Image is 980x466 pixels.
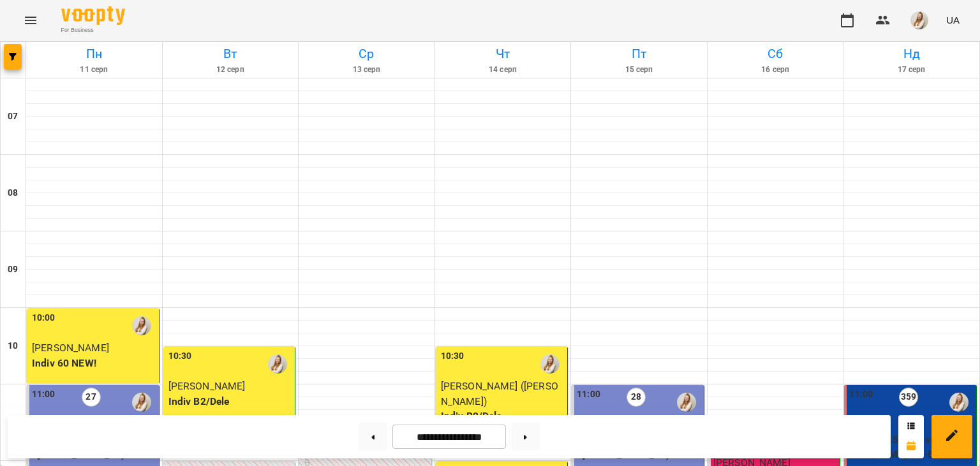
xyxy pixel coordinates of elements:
h6: 08 [8,186,18,200]
h6: 11 серп [28,64,160,76]
span: UA [946,13,960,27]
img: Адамович Вікторія [677,393,696,412]
label: 11:00 [32,388,56,402]
img: Адамович Вікторія [132,393,151,412]
h6: Чт [437,44,569,64]
h6: Пт [573,44,705,64]
span: [PERSON_NAME] ([PERSON_NAME]) [441,380,558,407]
label: 27 [82,388,101,407]
label: 359 [899,388,918,407]
h6: 10 [8,339,18,353]
h6: 15 серп [573,64,705,76]
h6: 09 [8,263,18,277]
label: 28 [627,388,646,407]
label: 11:00 [849,388,873,402]
span: [PERSON_NAME] [32,342,109,354]
h6: Вт [165,44,297,64]
h6: Нд [845,44,977,64]
img: Адамович Вікторія [540,354,560,374]
p: Indiv B2/Dele [168,394,293,409]
h6: Ср [301,44,433,64]
img: Адамович Вікторія [268,354,287,374]
img: Voopty Logo [61,6,125,25]
h6: Сб [709,44,842,64]
h6: 17 серп [845,64,977,76]
label: 10:30 [441,349,464,363]
label: 11:00 [577,388,600,402]
h6: Пн [28,44,160,64]
button: Menu [15,5,46,36]
button: UA [941,8,965,32]
h6: 16 серп [709,64,842,76]
img: Адамович Вікторія [132,316,151,335]
h6: 07 [8,110,18,124]
img: Адамович Вікторія [949,393,969,412]
label: 10:00 [32,311,56,325]
h6: 13 серп [301,64,433,76]
img: db46d55e6fdf8c79d257263fe8ff9f52.jpeg [910,11,928,29]
span: For Business [61,26,125,34]
h6: 14 серп [437,64,569,76]
span: [PERSON_NAME] [168,380,246,392]
p: Indiv 60 NEW! [32,356,156,371]
label: 10:30 [168,349,192,363]
h6: 12 серп [165,64,297,76]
